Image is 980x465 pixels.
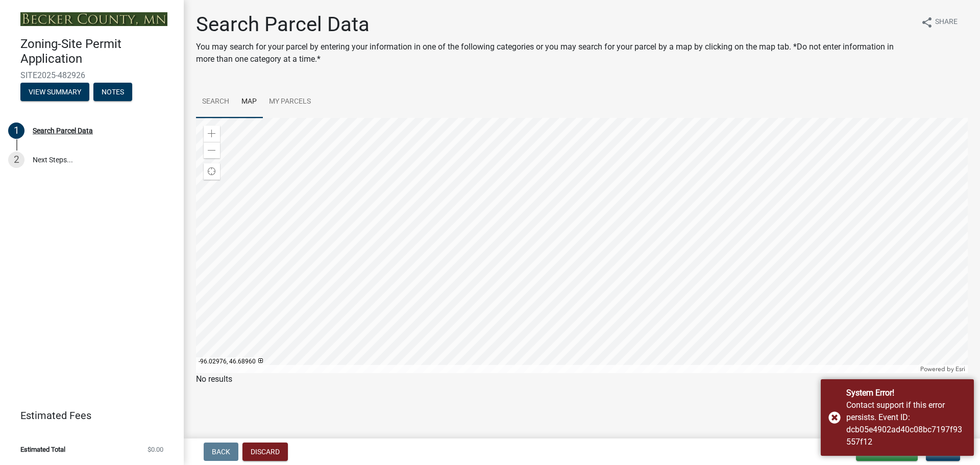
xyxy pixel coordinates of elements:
[20,83,89,101] button: View Summary
[921,16,933,29] i: share
[935,16,958,29] span: Share
[196,12,913,37] h1: Search Parcel Data
[93,88,132,96] wm-modal-confirm: Notes
[8,405,167,426] a: Estimated Fees
[20,70,163,80] span: SITE2025-482926
[148,446,163,453] span: $0.00
[913,12,966,32] button: shareShare
[212,448,230,456] span: Back
[955,365,965,373] a: Esri
[93,83,132,101] button: Notes
[196,373,968,385] p: No results
[33,127,93,134] div: Search Parcel Data
[263,86,317,118] a: My Parcels
[196,41,913,65] p: You may search for your parcel by entering your information in one of the following categories or...
[204,142,220,158] div: Zoom out
[20,88,89,96] wm-modal-confirm: Summary
[20,12,167,26] img: Becker County, Minnesota
[20,446,65,453] span: Estimated Total
[242,443,288,461] button: Discard
[204,443,238,461] button: Back
[918,365,968,373] div: Powered by
[846,387,966,399] div: System Error!
[8,152,24,168] div: 2
[235,86,263,118] a: Map
[20,37,176,66] h4: Zoning-Site Permit Application
[204,126,220,142] div: Zoom in
[846,399,966,448] div: Contact support if this error persists. Event ID: dcb05e4902ad40c08bc7197f93557f12
[196,86,235,118] a: Search
[204,163,220,180] div: Find my location
[8,123,24,139] div: 1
